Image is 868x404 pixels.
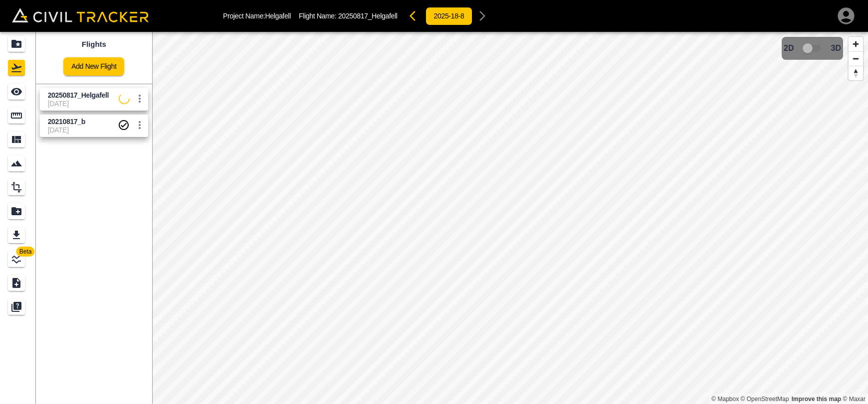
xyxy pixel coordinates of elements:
a: Map feedback [792,396,841,403]
p: Flight Name: [299,12,398,20]
span: 20250817_Helgafell [338,12,398,20]
button: Zoom in [849,37,863,51]
button: Reset bearing to north [849,66,863,80]
span: 3D model not uploaded yet [798,39,827,58]
a: Mapbox [711,396,739,403]
img: Civil Tracker [12,8,149,22]
span: 2D [784,44,794,53]
a: Maxar [843,396,866,403]
button: 2025-18-8 [426,7,473,25]
a: OpenStreetMap [741,396,789,403]
span: 3D [831,44,841,53]
canvas: Map [152,32,868,404]
p: Project Name: Helgafell [223,12,291,20]
button: Zoom out [849,51,863,66]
